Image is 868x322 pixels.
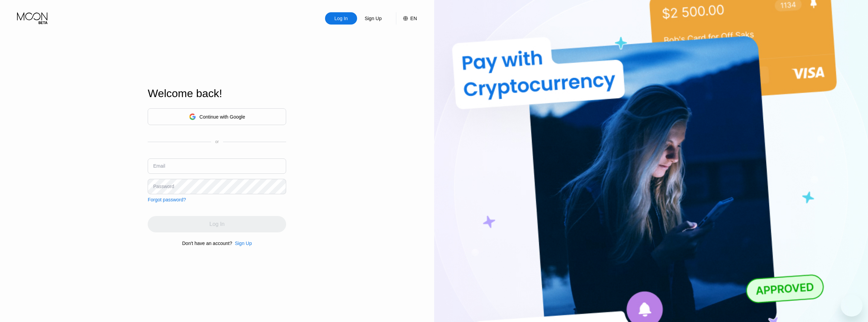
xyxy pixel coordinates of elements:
[334,15,349,22] div: Log In
[153,163,165,169] div: Email
[235,241,252,246] div: Sign Up
[148,108,286,125] div: Continue with Google
[364,15,382,22] div: Sign Up
[148,87,286,100] div: Welcome back!
[148,197,186,202] div: Forgot password?
[215,139,219,144] div: or
[396,12,417,25] div: EN
[357,12,389,25] div: Sign Up
[325,12,357,25] div: Log In
[232,241,252,246] div: Sign Up
[182,241,232,246] div: Don't have an account?
[410,16,417,21] div: EN
[200,114,245,120] div: Continue with Google
[841,295,863,317] iframe: Button to launch messaging window
[153,184,174,189] div: Password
